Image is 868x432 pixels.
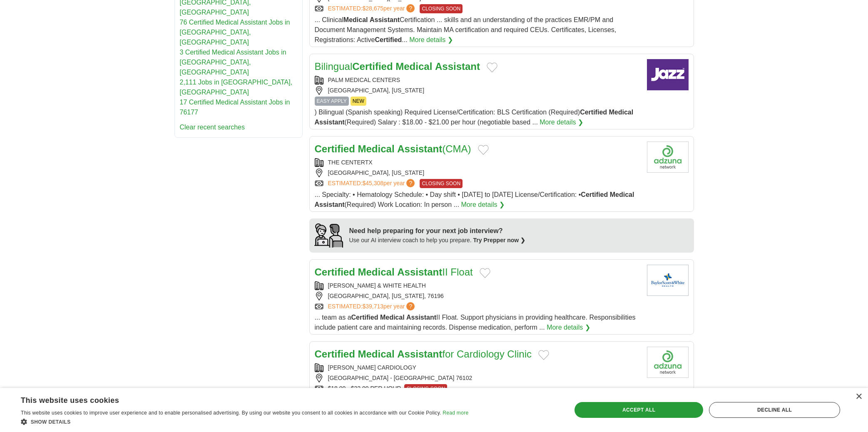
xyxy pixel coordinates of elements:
[480,268,490,278] button: Add to favorite jobs
[315,158,640,167] div: THE CENTERTX
[21,417,468,426] div: Show details
[420,4,463,13] span: CLOSING SOON
[352,61,393,72] strong: Certified
[180,19,290,46] a: 76 Certified Medical Assistant Jobs in [GEOGRAPHIC_DATA], [GEOGRAPHIC_DATA]
[180,49,286,76] a: 3 Certified Medical Assistant Jobs in [GEOGRAPHIC_DATA], [GEOGRAPHIC_DATA]
[397,266,442,278] strong: Assistant
[575,402,703,418] div: Accept all
[409,35,453,45] a: More details ❯
[328,4,417,13] a: ESTIMATED:$28,675per year?
[315,97,349,106] span: EASY APPLY
[420,179,463,188] span: CLOSING SOON
[315,348,355,360] strong: Certified
[461,200,505,210] a: More details ❯
[315,86,640,95] div: [GEOGRAPHIC_DATA], [US_STATE]
[362,5,383,12] span: $28,675
[406,4,415,12] span: ?
[397,348,442,360] strong: Assistant
[315,119,345,126] strong: Assistant
[358,348,395,360] strong: Medical
[328,282,426,289] a: [PERSON_NAME] & WHITE HEALTH
[315,363,640,372] div: [PERSON_NAME] CARDIOLOGY
[610,191,634,198] strong: Medical
[180,124,245,131] a: Clear recent searches
[362,180,383,186] span: $45,308
[315,169,640,177] div: [GEOGRAPHIC_DATA], [US_STATE]
[856,394,862,400] div: Close
[21,410,441,416] span: This website uses cookies to improve user experience and to enable personalised advertising. By u...
[315,143,355,154] strong: Certified
[406,179,415,187] span: ?
[315,109,634,126] span: ) Bilingual (Spanish speaking) Required License/Certification: BLS Certification (Required) (Requ...
[315,292,640,300] div: [GEOGRAPHIC_DATA], [US_STATE], 76196
[435,61,480,72] strong: Assistant
[647,59,689,90] img: Company logo
[362,303,383,310] span: $39,713
[180,99,290,116] a: 17 Certified Medical Assistant Jobs in 76177
[315,374,640,382] div: [GEOGRAPHIC_DATA] - [GEOGRAPHIC_DATA] 76102
[349,236,526,245] div: Use our AI interview coach to help you prepare.
[395,61,432,72] strong: Medical
[315,143,471,154] a: Certified Medical Assistant(CMA)
[21,393,448,405] div: This website uses cookies
[647,142,689,173] img: Company logo
[397,143,442,154] strong: Assistant
[443,410,468,416] a: Read more, opens a new window
[406,302,415,310] span: ?
[473,237,526,243] a: Try Prepper now ❯
[315,201,345,208] strong: Assistant
[375,36,402,43] strong: Certified
[328,302,417,311] a: ESTIMATED:$39,713per year?
[180,79,293,96] a: 2,111 Jobs in [GEOGRAPHIC_DATA], [GEOGRAPHIC_DATA]
[406,314,436,321] strong: Assistant
[328,179,417,188] a: ESTIMATED:$45,308per year?
[315,16,617,43] span: ... Clinical Certification ... skills and an understanding of the practices EMR/PM and Document M...
[315,384,640,393] div: $18.00 - $22.00 PER HOUR
[547,323,590,333] a: More details ❯
[315,314,636,331] span: ... team as a II Float. Support physicians in providing healthcare. Responsibilities include pati...
[315,191,634,208] span: ... Specialty: • Hematology Schedule: • Day shift • [DATE] to [DATE] License/Certification: • (Re...
[380,314,405,321] strong: Medical
[709,402,840,418] div: Decline all
[31,419,71,425] span: Show details
[540,117,583,127] a: More details ❯
[315,61,480,72] a: BilingualCertified Medical Assistant
[647,347,689,378] img: Company logo
[580,109,607,116] strong: Certified
[647,265,689,296] img: Baylor Scott & White Health logo
[538,350,549,360] button: Add to favorite jobs
[370,16,400,23] strong: Assistant
[487,62,497,72] button: Add to favorite jobs
[349,226,526,236] div: Need help preparing for your next job interview?
[343,16,368,23] strong: Medical
[315,76,640,84] div: PALM MEDICAL CENTERS
[358,143,395,154] strong: Medical
[315,266,355,278] strong: Certified
[581,191,608,198] strong: Certified
[351,97,366,106] span: NEW
[609,109,634,116] strong: Medical
[358,266,395,278] strong: Medical
[315,266,473,278] a: Certified Medical AssistantII Float
[404,384,447,393] span: CLOSING SOON
[351,314,378,321] strong: Certified
[315,348,532,360] a: Certified Medical Assistantfor Cardiology Clinic
[478,145,489,155] button: Add to favorite jobs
